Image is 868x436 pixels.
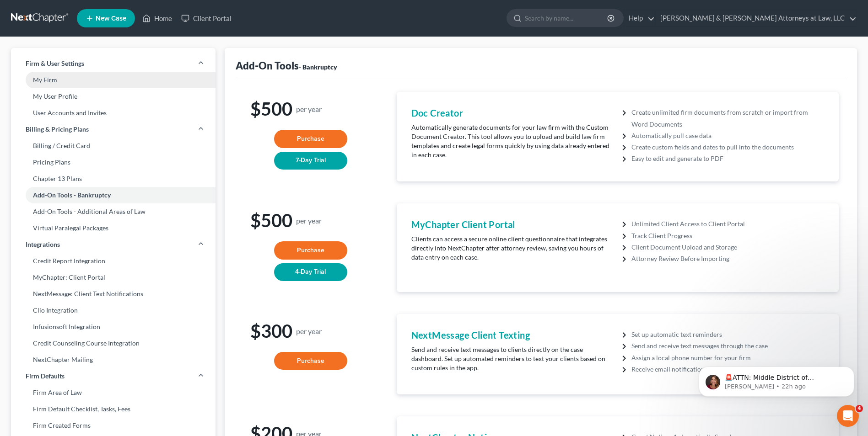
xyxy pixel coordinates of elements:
a: Add-On Tools - Additional Areas of Law [11,203,216,220]
h1: $500 [250,211,371,230]
li: Set up automatic text reminders [631,329,824,340]
a: Clio Integration [11,302,216,319]
span: Integrations [26,240,60,249]
a: Help [624,10,655,27]
h4: Doc Creator [411,106,613,119]
a: Firm Default Checklist, Tasks, Fees [11,401,216,417]
li: Unlimited Client Access to Client Portal [631,218,824,229]
span: New Case [96,15,126,22]
h1: $500 [250,99,371,119]
span: Firm Defaults [26,372,65,381]
li: Create custom fields and dates to pull into the documents [631,141,824,153]
li: Send and receive text messages through the case [631,340,824,351]
a: NextMessage: Client Text Notifications [11,286,216,302]
small: per year [296,105,322,113]
input: Search by name... [525,10,609,27]
a: [PERSON_NAME] & [PERSON_NAME] Attorneys at Law, LLC [656,10,857,27]
p: Automatically generate documents for your law firm with the Custom Document Creator. This tool al... [411,123,613,160]
a: My User Profile [11,88,216,105]
span: - Bankruptcy [299,63,337,71]
a: Virtual Paralegal Packages [11,220,216,236]
span: 4 [856,405,863,412]
iframe: Intercom notifications message [685,347,868,411]
button: Purchase [274,352,347,370]
li: Track Client Progress [631,230,824,241]
iframe: Intercom live chat [837,405,859,427]
a: Pricing Plans [11,154,216,170]
a: Firm Defaults [11,368,216,384]
a: Credit Counseling Course Integration [11,335,216,351]
a: Home [138,10,177,27]
h1: $300 [250,321,371,341]
li: Easy to edit and generate to PDF [631,153,824,164]
small: per year [296,217,322,224]
p: Clients can access a secure online client questionnaire that integrates directly into NextChapter... [411,234,613,262]
a: Integrations [11,236,216,253]
li: Client Document Upload and Storage [631,241,824,253]
a: Chapter 13 Plans [11,170,216,187]
a: My Firm [11,72,216,88]
a: MyChapter: Client Portal [11,269,216,286]
span: Firm & User Settings [26,59,84,68]
li: Attorney Review Before Importing [631,253,824,264]
button: Purchase [274,241,347,260]
li: Automatically pull case data [631,130,824,141]
div: Add-On Tools [236,59,337,72]
a: Firm Created Forms [11,417,216,434]
button: 4-Day Trial [274,263,347,282]
span: Billing & Pricing Plans [26,125,89,134]
a: Billing & Pricing Plans [11,121,216,138]
li: Assign a local phone number for your firm [631,352,824,363]
a: Billing / Credit Card [11,138,216,154]
p: Send and receive text messages to clients directly on the case dashboard. Set up automated remind... [411,345,613,372]
a: Firm Area of Law [11,384,216,401]
a: Client Portal [177,10,236,27]
h4: MyChapter Client Portal [411,218,613,231]
a: Add-On Tools - Bankruptcy [11,187,216,203]
a: User Accounts and Invites [11,105,216,121]
a: Firm & User Settings [11,55,216,72]
button: 7-Day Trial [274,152,347,170]
li: Create unlimited firm documents from scratch or import from Word Documents [631,106,824,129]
a: Credit Report Integration [11,253,216,269]
li: Receive email notifications when new texts are received [631,363,824,375]
button: Purchase [274,130,347,148]
h4: NextMessage Client Texting [411,329,613,341]
small: per year [296,327,322,335]
a: NextChapter Mailing [11,351,216,368]
a: Infusionsoft Integration [11,319,216,335]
